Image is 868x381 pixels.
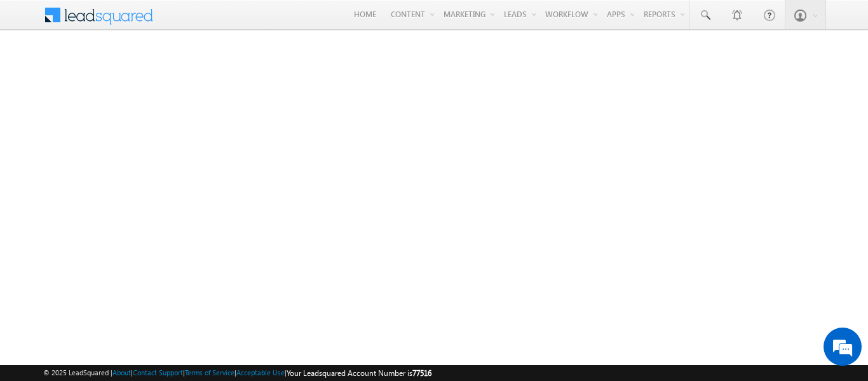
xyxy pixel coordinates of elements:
a: About [112,368,131,377]
a: Contact Support [133,368,183,377]
span: Your Leadsquared Account Number is [287,368,431,378]
span: 77516 [412,368,431,378]
span: © 2025 LeadSquared | | | | | [43,367,431,379]
a: Acceptable Use [236,368,285,377]
a: Terms of Service [185,368,234,377]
